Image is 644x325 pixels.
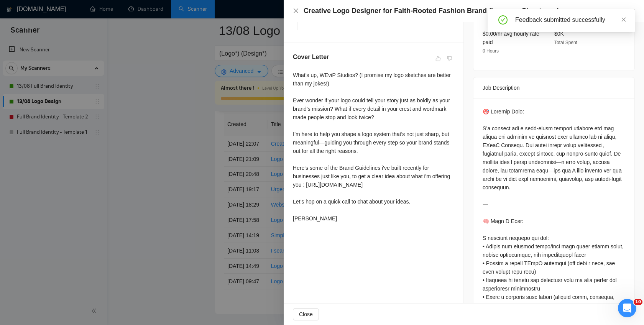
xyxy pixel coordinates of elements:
[293,53,329,62] h5: Cover Letter
[554,40,577,45] span: Total Spent
[483,48,499,54] span: 0 Hours
[621,17,626,22] span: close
[498,15,508,25] span: check-circle
[596,8,635,14] a: Go to Upworkexport
[293,308,319,320] button: Close
[618,299,636,317] iframe: Intercom live chat
[483,77,625,98] div: Job Description
[304,6,559,16] h4: Creative Logo Designer for Faith-Rooted Fashion Brand (Luxury x Streetwear)
[293,71,454,223] div: What’s up, WEviP Studios? (I promise my logo sketches are better than my jokes!) Ever wonder if y...
[483,31,539,45] span: $0.00/hr avg hourly rate paid
[293,8,299,14] span: close
[634,299,642,305] span: 10
[293,8,299,14] button: Close
[299,310,313,318] span: Close
[515,15,626,25] div: Feedback submitted successfully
